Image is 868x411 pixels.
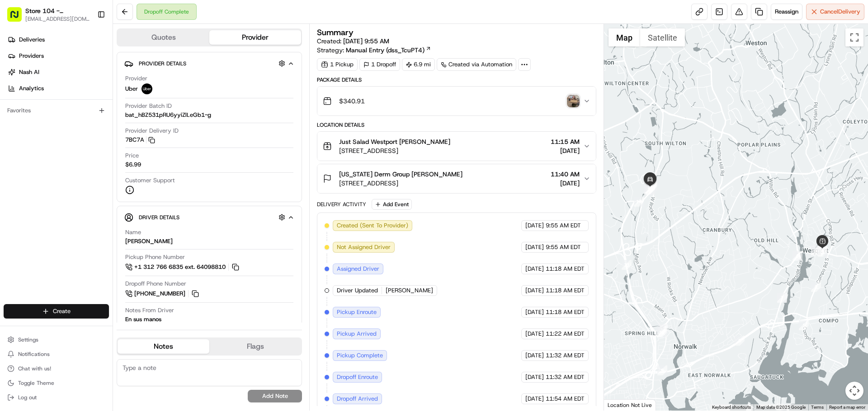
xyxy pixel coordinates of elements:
span: Provider Batch ID [125,102,172,110]
span: 11:18 AM EDT [546,265,585,273]
span: [DATE] [525,330,544,338]
span: Pylon [90,199,109,206]
span: [US_STATE] Derm Group [PERSON_NAME] [339,170,462,179]
div: Location Details [317,121,596,129]
span: Driver Details [139,214,179,221]
div: Location Not Live [604,399,656,411]
span: [EMAIL_ADDRESS][DOMAIN_NAME] [25,15,90,23]
span: [STREET_ADDRESS] [339,179,462,188]
span: • [76,140,80,147]
div: 2 [811,282,821,292]
button: Start new chat [154,89,165,100]
img: Google [606,399,636,411]
span: 11:40 AM [551,170,580,179]
a: Terms [811,405,824,410]
span: Driver Updated [337,286,378,295]
span: [DATE] [525,395,544,403]
div: Past conversations [9,117,58,125]
div: Strategy: [317,46,431,55]
a: [PHONE_NUMBER] [125,289,200,299]
button: Show street map [609,28,640,46]
button: Provider [209,30,301,45]
div: 16 [647,181,657,191]
p: Welcome 👋 [9,36,165,51]
span: 11:18 AM EDT [546,286,585,295]
button: 7BC7A [125,136,155,144]
div: 18 [645,185,655,194]
span: Klarizel Pensader [28,140,75,147]
img: Klarizel Pensader [9,131,24,146]
button: Notifications [4,348,109,360]
span: [DATE] [551,179,580,188]
span: API Documentation [85,177,145,186]
button: Store 104 - [GEOGRAPHIC_DATA] (Just Salad) [25,6,90,15]
div: 💻 [76,178,84,185]
span: 11:32 AM EDT [546,373,585,381]
button: Map camera controls [845,382,863,400]
div: 13 [622,260,632,270]
div: 17 [644,185,654,195]
span: Uber [125,85,138,93]
div: 8 [735,336,745,346]
span: Created: [317,37,389,46]
span: Map data ©2025 Google [756,405,806,410]
button: Keyboard shortcuts [712,404,751,411]
span: Dropoff Arrived [337,395,378,403]
span: Pickup Complete [337,351,383,360]
span: [PERSON_NAME] [386,286,433,295]
span: Provider Delivery ID [125,127,179,135]
span: [STREET_ADDRESS] [339,146,450,155]
img: 1736555255976-a54dd68f-1ca7-489b-9aae-adbdc363a1c4 [18,140,25,148]
button: Toggle Theme [4,377,109,389]
span: Analytics [19,84,44,92]
span: [DATE] [525,222,544,230]
div: 9 [657,365,667,375]
span: Providers [19,52,44,60]
span: Provider Details [139,60,186,67]
button: Add Event [372,199,412,210]
span: Dropoff Phone Number [125,280,186,288]
span: $340.91 [339,97,365,106]
div: Package Details [317,76,596,83]
div: 12 [657,328,667,337]
button: Show satellite imagery [640,28,685,46]
button: CancelDelivery [806,4,864,20]
div: 📗 [9,178,16,185]
a: Deliveries [4,32,113,47]
span: 11:54 AM EDT [546,395,585,403]
span: Reassign [775,8,798,16]
span: Provider [125,74,147,83]
div: 11 [658,324,668,334]
span: Customer Support [125,176,175,185]
a: 💻API Documentation [73,174,149,190]
span: Not Assigned Driver [337,243,391,251]
div: En sus manos [125,315,161,323]
span: Knowledge Base [18,177,69,186]
button: Toggle fullscreen view [845,28,863,46]
span: 11:32 AM EDT [546,351,585,360]
button: Settings [4,333,109,346]
a: Analytics [4,81,113,96]
img: 1724597045416-56b7ee45-8013-43a0-a6f9-03cb97ddad50 [19,86,35,102]
div: 15 [646,183,656,193]
a: Manual Entry (dss_TcuPT4) [346,46,431,55]
input: Clear [24,58,149,68]
span: [DATE] [525,373,544,381]
div: 1 Dropoff [359,58,400,71]
a: Created via Automation [437,58,516,71]
span: Nash AI [19,68,39,76]
div: 1 [799,320,809,330]
div: Favorites [4,103,109,118]
span: 11:22 AM EDT [546,330,585,338]
a: Report a map error [829,405,865,410]
div: 3 [818,247,828,257]
span: [DATE] [525,351,544,360]
a: Open this area in Google Maps (opens a new window) [606,399,636,411]
button: Driver Details [124,210,294,225]
span: Deliveries [19,36,45,44]
div: 5 [811,245,821,255]
button: Reassign [771,4,802,20]
span: Pickup Phone Number [125,253,185,261]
